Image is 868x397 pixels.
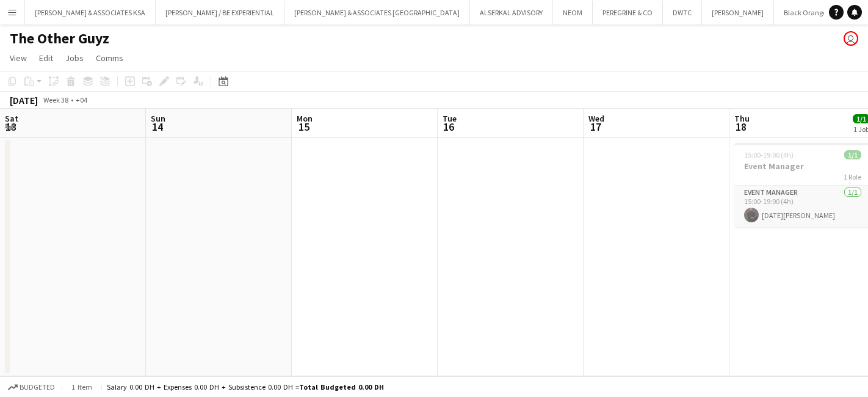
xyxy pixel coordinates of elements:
[76,95,87,104] div: +04
[91,50,128,66] a: Comms
[149,120,165,134] span: 14
[156,1,284,24] button: [PERSON_NAME] / BE EXPERIENTIAL
[3,120,18,134] span: 13
[774,1,837,24] button: Black Orange
[107,382,384,392] div: Salary 0.00 DH + Expenses 0.00 DH + Subsistence 0.00 DH =
[441,120,457,134] span: 16
[295,120,313,134] span: 15
[844,31,858,46] app-user-avatar: Glenda Castelino
[39,53,53,64] span: Edit
[588,113,604,124] span: Wed
[10,53,27,64] span: View
[151,113,165,124] span: Sun
[40,95,71,104] span: Week 38
[844,172,861,181] span: 1 Role
[96,53,123,64] span: Comms
[25,1,156,24] button: [PERSON_NAME] & ASSOCIATES KSA
[5,113,18,124] span: Sat
[65,53,84,64] span: Jobs
[443,113,457,124] span: Tue
[20,383,55,392] span: Budgeted
[553,1,593,24] button: NEOM
[34,50,58,66] a: Edit
[663,1,702,24] button: DWTC
[284,1,470,24] button: [PERSON_NAME] & ASSOCIATES [GEOGRAPHIC_DATA]
[6,381,57,394] button: Budgeted
[299,382,384,392] span: Total Budgeted 0.00 DH
[67,382,96,392] span: 1 item
[593,1,663,24] button: PEREGRINE & CO
[5,50,32,66] a: View
[297,113,313,124] span: Mon
[734,113,750,124] span: Thu
[10,94,38,106] div: [DATE]
[10,29,109,48] h1: The Other Guyz
[470,1,553,24] button: ALSERKAL ADVISORY
[744,150,794,159] span: 15:00-19:00 (4h)
[587,120,604,134] span: 17
[844,150,861,159] span: 1/1
[702,1,774,24] button: [PERSON_NAME]
[60,50,89,66] a: Jobs
[732,120,750,134] span: 18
